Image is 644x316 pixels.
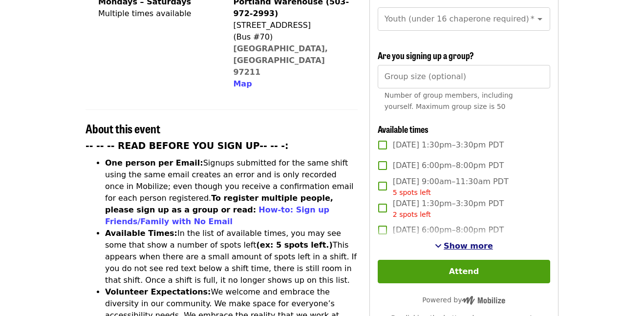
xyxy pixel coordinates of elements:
strong: Available Times: [105,229,177,238]
img: Powered by Mobilize [462,296,505,305]
strong: Volunteer Expectations: [105,287,211,296]
span: 2 spots left [393,211,431,218]
button: Attend [378,260,550,283]
button: Map [233,78,252,90]
span: Number of group members, including yourself. Maximum group size is 50 [385,91,513,110]
strong: One person per Email: [105,158,203,168]
span: Available times [378,123,429,135]
span: Show more [444,241,493,251]
span: [DATE] 6:00pm–8:00pm PDT [393,224,504,236]
a: [GEOGRAPHIC_DATA], [GEOGRAPHIC_DATA] 97211 [233,44,328,77]
div: (Bus #70) [233,31,349,43]
span: About this event [86,120,160,137]
span: Map [233,79,252,88]
span: [DATE] 1:30pm–3:30pm PDT [393,139,504,151]
span: Are you signing up a group? [378,49,474,62]
strong: -- -- -- READ BEFORE YOU SIGN UP-- -- -: [86,141,289,151]
li: Signups submitted for the same shift using the same email creates an error and is only recorded o... [105,157,358,228]
button: See more timeslots [435,240,493,252]
div: Multiple times available [98,8,191,20]
button: Open [533,12,547,26]
a: How-to: Sign up Friends/Family with No Email [105,205,329,226]
div: [STREET_ADDRESS] [233,20,349,31]
input: [object Object] [378,65,550,88]
span: [DATE] 1:30pm–3:30pm PDT [393,198,504,220]
strong: (ex: 5 spots left.) [256,240,332,250]
span: [DATE] 6:00pm–8:00pm PDT [393,160,504,171]
strong: To register multiple people, please sign up as a group or read: [105,193,333,214]
span: [DATE] 9:00am–11:30am PDT [393,176,509,198]
span: 5 spots left [393,189,431,196]
li: In the list of available times, you may see some that show a number of spots left This appears wh... [105,228,358,286]
span: Powered by [422,296,505,304]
